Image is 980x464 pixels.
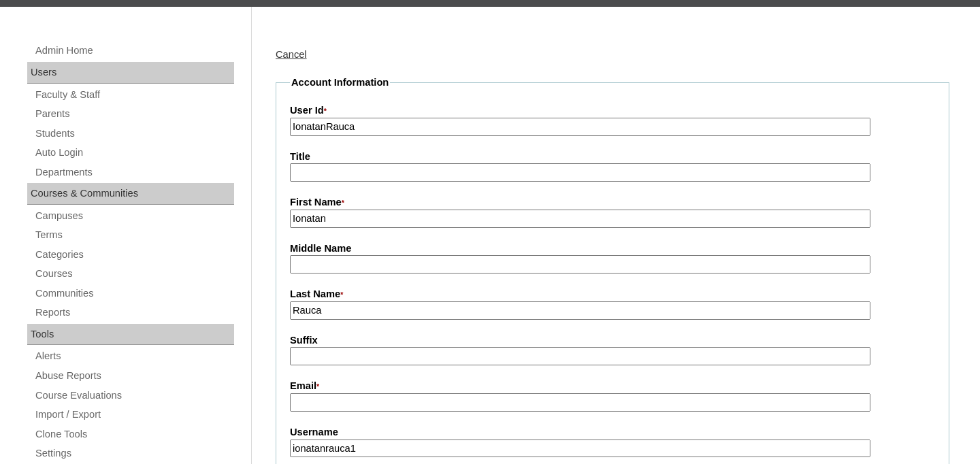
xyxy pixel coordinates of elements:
[34,387,234,404] a: Course Evaluations
[276,49,307,60] a: Cancel
[34,125,234,142] a: Students
[34,445,234,462] a: Settings
[34,426,234,443] a: Clone Tools
[34,227,234,244] a: Terms
[34,246,234,263] a: Categories
[34,208,234,225] a: Campuses
[290,333,935,348] label: Suffix
[34,144,234,161] a: Auto Login
[34,348,234,365] a: Alerts
[290,242,935,256] label: Middle Name
[290,150,935,164] label: Title
[290,195,935,210] label: First Name
[290,379,935,394] label: Email
[27,183,234,205] div: Courses & Communities
[34,304,234,321] a: Reports
[34,265,234,282] a: Courses
[34,285,234,302] a: Communities
[27,324,234,346] div: Tools
[290,76,390,90] legend: Account Information
[34,105,234,122] a: Parents
[34,406,234,423] a: Import / Export
[34,367,234,384] a: Abuse Reports
[290,103,935,118] label: User Id
[34,42,234,59] a: Admin Home
[290,425,935,440] label: Username
[27,62,234,84] div: Users
[34,164,234,181] a: Departments
[34,86,234,103] a: Faculty & Staff
[290,287,935,302] label: Last Name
